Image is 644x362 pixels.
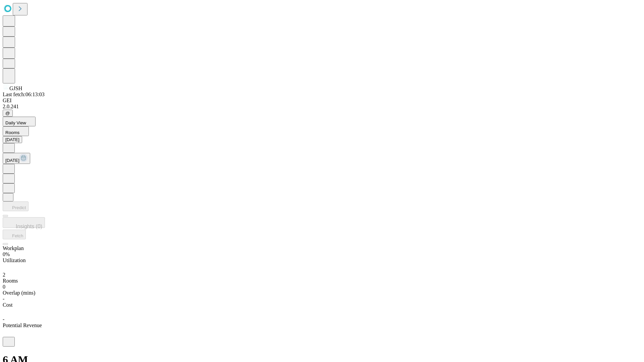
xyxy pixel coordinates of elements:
span: Insights (0) [16,224,42,229]
div: GEI [3,98,641,104]
button: [DATE] [3,153,30,164]
span: 0% [3,251,10,257]
button: Insights (0) [3,217,45,228]
button: Predict [3,201,29,211]
button: Daily View [3,117,36,126]
button: @ [3,110,13,117]
button: Fetch [3,230,26,239]
span: Workplan [3,245,24,251]
span: @ [5,111,10,116]
span: Daily View [5,120,26,125]
span: [DATE] [5,158,19,163]
div: 2.0.241 [3,104,641,110]
span: 0 [3,284,5,290]
span: GJSH [9,85,22,91]
span: 2 [3,272,5,278]
span: - [3,296,4,302]
span: Rooms [3,278,18,284]
span: - [3,316,4,322]
span: Rooms [5,130,19,135]
button: [DATE] [3,136,22,143]
button: Rooms [3,126,29,136]
span: Cost [3,302,12,308]
span: Potential Revenue [3,322,42,328]
span: Overlap (mins) [3,290,35,296]
span: Utilization [3,257,25,263]
span: Last fetch: 06:13:03 [3,92,45,97]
